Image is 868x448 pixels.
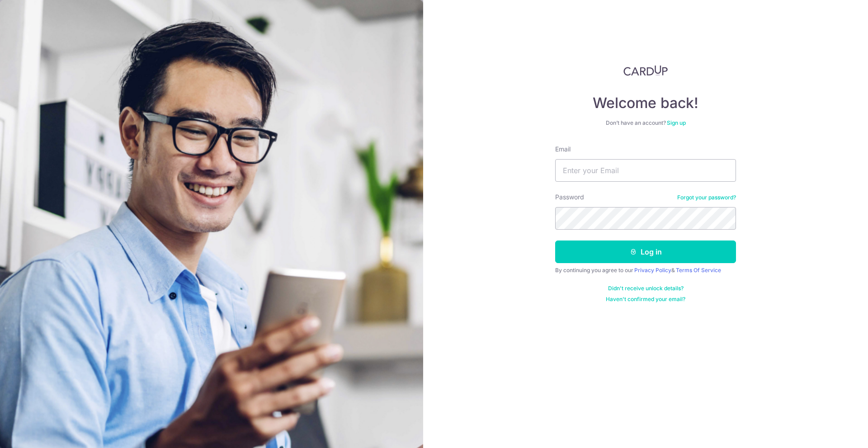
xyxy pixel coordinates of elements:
[634,267,671,274] a: Privacy Policy
[555,241,736,263] button: Log in
[608,285,684,292] a: Didn't receive unlock details?
[606,296,685,303] a: Haven't confirmed your email?
[677,194,736,201] a: Forgot your password?
[555,159,736,182] input: Enter your Email
[555,193,584,202] label: Password
[623,65,668,76] img: CardUp Logo
[676,267,721,274] a: Terms Of Service
[555,145,571,154] label: Email
[555,119,736,127] div: Don’t have an account?
[667,119,686,126] a: Sign up
[555,267,736,274] div: By continuing you agree to our &
[555,94,736,112] h4: Welcome back!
